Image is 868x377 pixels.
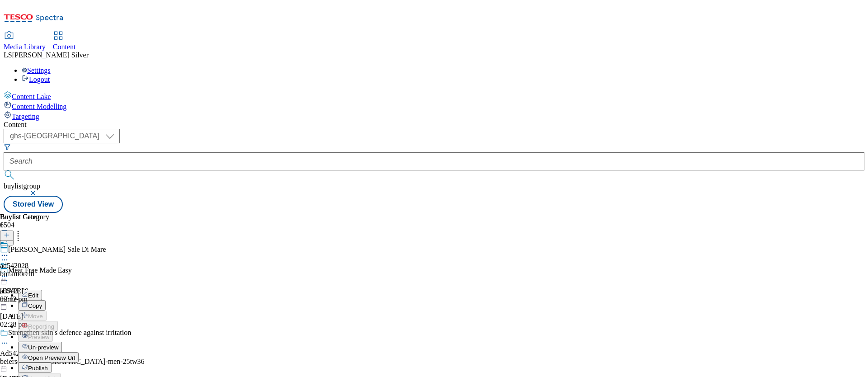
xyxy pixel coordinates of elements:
span: Preview [28,334,49,340]
a: Content Lake [4,91,864,101]
button: Publish [18,363,52,373]
button: Open Preview Url [18,352,79,363]
span: Content Lake [12,93,51,100]
a: Settings [22,66,51,74]
button: Stored View [4,196,63,213]
button: Preview [18,331,53,342]
button: Reporting [18,321,58,331]
a: Media Library [4,32,46,51]
span: Copy [28,302,42,309]
span: Move [28,313,43,320]
span: Content [53,43,76,51]
span: Media Library [4,43,46,51]
span: Un-preview [28,344,58,351]
span: Targeting [12,113,39,120]
span: LS [4,51,12,59]
a: Logout [22,75,50,83]
div: Content [4,121,864,129]
svg: Search Filters [4,143,11,151]
input: Search [4,152,864,170]
span: Publish [28,365,48,372]
button: Move [18,311,47,321]
span: Reporting [28,323,54,330]
span: Open Preview Url [28,354,75,361]
span: [PERSON_NAME] Silver [12,51,89,59]
a: Content Modelling [4,101,864,111]
span: buylistgroup [4,182,40,190]
button: Copy [18,300,46,311]
a: Targeting [4,111,864,121]
button: Un-preview [18,342,62,352]
a: Content [53,32,76,51]
span: Content Modelling [12,103,66,110]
